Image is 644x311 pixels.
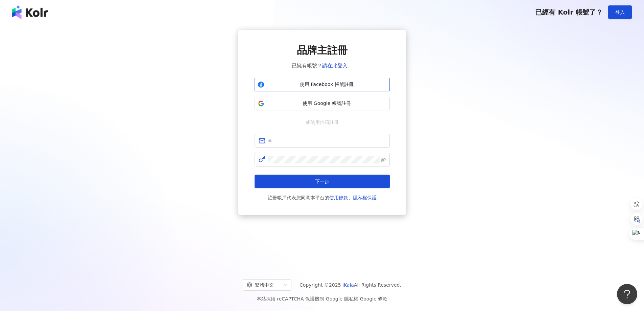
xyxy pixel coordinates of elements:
[292,62,353,70] span: 已擁有帳號？
[342,282,354,288] a: iKala
[329,195,348,200] a: 使用條款
[322,63,353,69] a: 請在此登入。
[381,157,386,162] span: eye-invisible
[255,97,390,110] button: 使用 Google 帳號註冊
[608,5,632,19] button: 登入
[535,8,603,16] span: 已經有 Kolr 帳號了？
[255,78,390,91] button: 使用 Facebook 帳號註冊
[297,43,348,58] span: 品牌主註冊
[12,5,48,19] img: logo
[267,81,387,88] span: 使用 Facebook 帳號註冊
[300,281,401,289] span: Copyright © 2025 All Rights Reserved.
[267,100,387,107] span: 使用 Google 帳號註冊
[360,296,387,302] a: Google 條款
[615,9,625,15] span: 登入
[315,179,329,184] span: 下一步
[257,295,387,303] span: 本站採用 reCAPTCHA 保護機制
[617,284,637,304] iframe: Help Scout Beacon - Open
[255,175,390,188] button: 下一步
[324,296,326,302] span: |
[358,296,360,302] span: |
[301,118,343,126] span: 或使用信箱註冊
[247,280,281,290] div: 繁體中文
[353,195,377,200] a: 隱私權保護
[268,194,377,202] span: 註冊帳戶代表您同意本平台的 、
[326,296,358,302] a: Google 隱私權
